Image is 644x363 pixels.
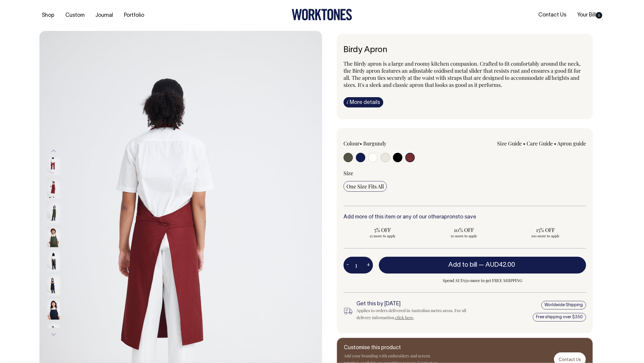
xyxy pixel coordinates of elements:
[360,140,362,147] span: •
[536,10,569,20] a: Contact Us
[343,60,581,88] span: The Birdy apron is a large and roomy kitchen companion. Crafted to fit comfortably around the nec...
[485,262,515,268] span: AUD42.00
[596,12,602,19] span: 0
[47,202,60,223] img: olive
[47,226,60,247] img: olive
[347,99,348,105] span: i
[343,170,586,177] div: Size
[49,144,58,158] button: Previous
[343,181,387,192] input: One Size Fits All
[47,275,60,295] img: dark-navy
[379,277,586,284] span: Spend AUD350 more to get FREE SHIPPING
[509,226,581,233] span: 15% OFF
[448,262,477,268] span: Add to bill
[364,259,373,271] button: +
[441,215,458,220] a: aprons
[343,214,586,220] h6: Add more of this item or any of our other to save
[428,233,500,238] span: 50 more to apply
[47,299,60,319] img: dark-navy
[346,183,384,190] span: One Size Fits All
[425,225,503,240] input: 10% OFF 50 more to apply
[343,140,441,147] div: Colour
[343,259,352,271] button: -
[527,140,553,147] a: Care Guide
[93,11,115,20] a: Journal
[557,140,586,147] a: Apron guide
[479,262,517,268] span: —
[343,46,586,55] h6: Birdy Apron
[47,323,60,344] img: dark-navy
[344,345,438,351] h6: Customise this product
[575,10,605,20] a: Your Bill0
[346,226,419,233] span: 5% OFF
[47,178,60,199] img: Birdy Apron
[49,328,58,341] button: Next
[346,233,419,238] span: 25 more to apply
[122,11,147,20] a: Portfolio
[39,11,57,20] a: Shop
[63,11,87,20] a: Custom
[379,257,586,273] button: Add to bill —AUD42.00
[497,140,522,147] a: Size Guide
[395,315,413,320] a: click here
[356,301,476,307] h6: Get this by [DATE]
[47,251,60,271] img: olive
[554,140,556,147] span: •
[356,307,476,321] div: Applies to orders delivered in Australian metro areas. For all delivery information, .
[509,233,581,238] span: 100 more to apply
[343,97,383,107] a: iMore details
[428,226,500,233] span: 10% OFF
[343,225,421,240] input: 5% OFF 25 more to apply
[363,140,386,147] label: Burgundy
[47,154,60,175] img: burgundy
[506,225,584,240] input: 15% OFF 100 more to apply
[523,140,525,147] span: •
